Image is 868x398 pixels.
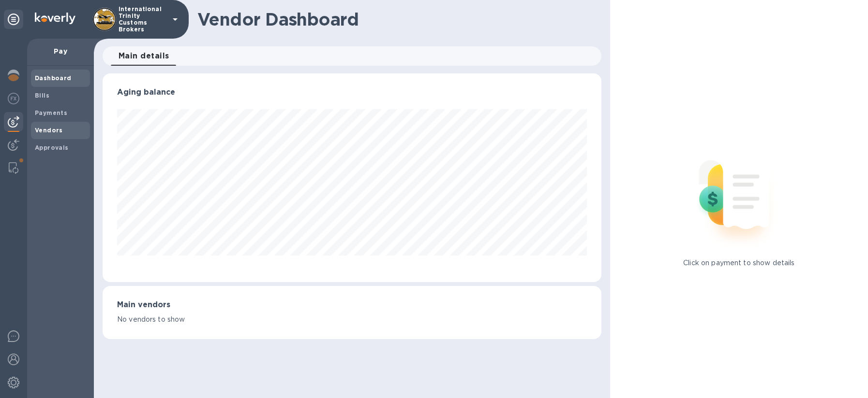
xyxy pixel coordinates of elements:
p: Pay [35,46,86,56]
b: Payments [35,109,67,116]
b: Bills [35,92,49,99]
div: Unpin categories [4,10,23,29]
b: Approvals [35,144,69,151]
h1: Vendor Dashboard [197,9,595,29]
p: International Trinity Customs Brokers [119,6,167,33]
img: Logo [35,13,75,24]
b: Vendors [35,127,63,134]
p: No vendors to show [117,314,587,325]
img: Foreign exchange [8,93,19,104]
b: Dashboard [35,74,72,82]
h3: Aging balance [117,88,587,97]
p: Click on payment to show details [683,258,794,268]
h3: Main vendors [117,300,587,310]
span: Main details [119,49,169,63]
